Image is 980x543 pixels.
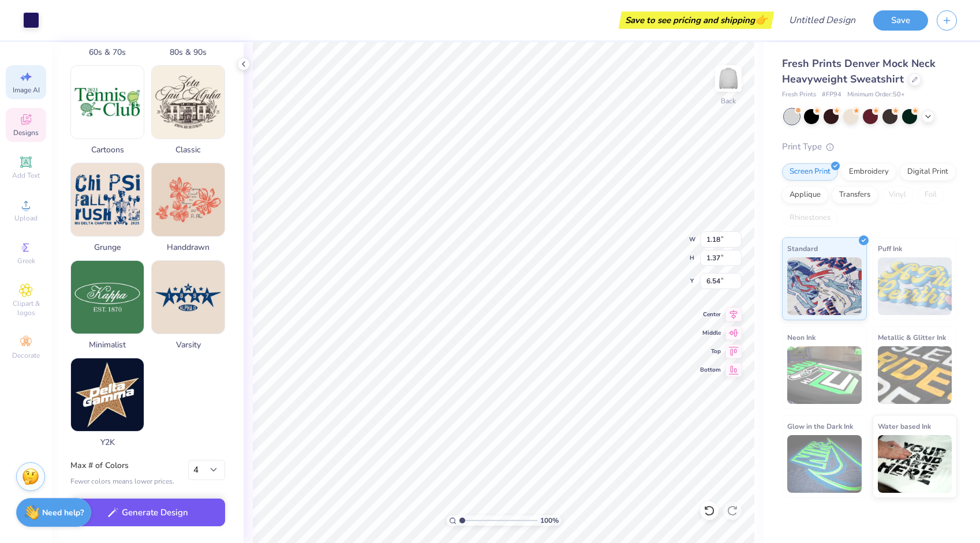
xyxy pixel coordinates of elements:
[782,186,828,204] div: Applique
[12,171,40,180] span: Add Text
[13,85,40,95] span: Image AI
[782,57,936,86] span: Fresh Prints Denver Mock Neck Heavyweight Sweatshirt
[151,46,225,58] span: 80s & 90s
[787,420,853,432] span: Glow in the Dark Ink
[12,351,40,360] span: Decorate
[70,339,144,351] span: Minimalist
[42,507,84,518] strong: Need help?
[900,163,956,181] div: Digital Print
[700,347,721,355] span: Top
[700,366,721,374] span: Bottom
[917,186,944,204] div: Foil
[841,163,896,181] div: Embroidery
[151,241,225,253] span: Handdrawn
[787,346,862,404] img: Neon Ink
[71,163,144,236] img: Grunge
[787,331,816,343] span: Neon Ink
[151,144,225,156] span: Classic
[782,163,838,181] div: Screen Print
[717,67,740,90] img: Back
[151,339,225,351] span: Varsity
[70,144,144,156] span: Cartoons
[878,257,952,315] img: Puff Ink
[782,140,957,153] div: Print Type
[782,90,816,100] span: Fresh Prints
[878,331,946,343] span: Metallic & Glitter Ink
[152,163,225,236] img: Handdrawn
[13,128,39,137] span: Designs
[700,310,721,319] span: Center
[878,242,902,254] span: Puff Ink
[847,90,905,100] span: Minimum Order: 50 +
[787,242,818,254] span: Standard
[17,256,35,265] span: Greek
[881,186,914,204] div: Vinyl
[14,214,38,223] span: Upload
[152,261,225,334] img: Varsity
[6,299,46,317] span: Clipart & logos
[782,209,838,227] div: Rhinestones
[70,241,144,253] span: Grunge
[71,358,144,431] img: Y2K
[70,436,144,448] span: Y2K
[70,499,225,527] button: Generate Design
[780,9,865,32] input: Untitled Design
[622,12,771,29] div: Save to see pricing and shipping
[700,329,721,337] span: Middle
[721,96,736,106] div: Back
[878,435,952,493] img: Water based Ink
[822,90,841,100] span: # FP94
[832,186,878,204] div: Transfers
[787,435,862,493] img: Glow in the Dark Ink
[152,66,225,138] img: Classic
[755,13,768,27] span: 👉
[873,10,928,31] button: Save
[70,460,174,471] label: Max # of Colors
[540,515,559,526] span: 100 %
[71,261,144,334] img: Minimalist
[70,46,144,58] span: 60s & 70s
[878,420,931,432] span: Water based Ink
[71,66,144,138] img: Cartoons
[878,346,952,404] img: Metallic & Glitter Ink
[787,257,862,315] img: Standard
[70,476,174,486] div: Fewer colors means lower prices.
